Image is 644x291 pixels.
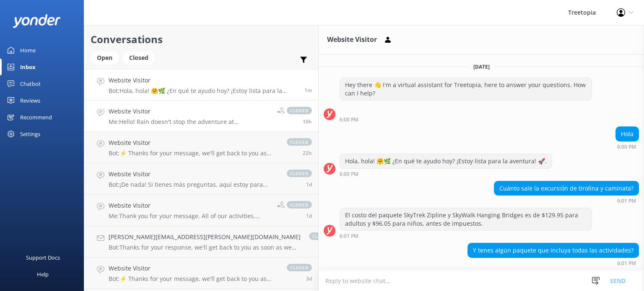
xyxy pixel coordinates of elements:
div: Hey there 👋 I'm a virtual assistant for Treetopia, here to answer your questions. How can I help? [340,78,592,100]
div: Cuánto sale la excursión de tirolina y caminata? [494,181,639,196]
a: Website VisitorBot:⚡ Thanks for your message, we'll get back to you as soon as we can. You're als... [84,132,318,163]
div: Oct 11 2025 06:00pm (UTC -06:00) America/Mexico_City [340,171,552,177]
div: Reviews [20,92,40,109]
div: Closed [123,52,155,64]
a: Website VisitorBot:¡De nada! Si tienes más preguntas, aquí estoy para ayudarte. 😊🌿closed1d [84,163,318,195]
span: Oct 11 2025 06:00pm (UTC -06:00) America/Mexico_City [304,87,312,94]
div: Support Docs [26,249,60,266]
span: closed [287,170,312,177]
h4: Website Visitor [109,107,271,116]
p: Bot: ⚡ Thanks for your message, we'll get back to you as soon as we can. You're also welcome to k... [109,275,278,283]
div: Chatbot [20,75,41,92]
div: Oct 11 2025 06:00pm (UTC -06:00) America/Mexico_City [340,116,592,122]
h4: Website Visitor [109,201,271,210]
a: Website VisitorMe:Thank you for your message. All of our activities, including the Hanging Bridge... [84,195,318,226]
span: closed [287,138,312,146]
div: Settings [20,126,40,142]
h4: Website Visitor [109,170,278,179]
div: Inbox [20,59,36,75]
span: Oct 11 2025 07:14am (UTC -06:00) America/Mexico_City [303,118,312,125]
div: Oct 11 2025 06:00pm (UTC -06:00) America/Mexico_City [615,144,639,149]
span: closed [287,201,312,209]
div: Open [91,52,119,64]
div: Y tenes algún paquete que incluya todas las actividades? [468,243,639,258]
div: Home [20,42,36,59]
div: Oct 11 2025 06:01pm (UTC -06:00) America/Mexico_City [494,198,639,203]
span: Oct 09 2025 06:41pm (UTC -06:00) America/Mexico_City [306,212,312,219]
strong: 6:00 PM [340,172,358,177]
p: Bot: Thanks for your response, we'll get back to you as soon as we can during opening hours. [109,244,301,251]
a: Closed [123,53,159,62]
p: Bot: ⚡ Thanks for your message, we'll get back to you as soon as we can. You're also welcome to k... [109,149,278,157]
span: [DATE] [468,63,495,70]
p: Me: Thank you for your message. All of our activities, including the Hanging Bridges (Sky Walk), ... [109,212,271,220]
a: [PERSON_NAME][EMAIL_ADDRESS][PERSON_NAME][DOMAIN_NAME]Bot:Thanks for your response, we'll get bac... [84,226,318,258]
strong: 6:00 PM [340,117,358,122]
h4: Website Visitor [109,264,278,273]
span: closed [287,107,312,114]
a: Website VisitorBot:⚡ Thanks for your message, we'll get back to you as soon as we can. You're als... [84,258,318,289]
div: Recommend [20,109,52,126]
h4: Website Visitor [109,76,298,85]
h3: Website Visitor [327,34,377,45]
h4: [PERSON_NAME][EMAIL_ADDRESS][PERSON_NAME][DOMAIN_NAME] [109,232,301,242]
p: Bot: ¡De nada! Si tienes más preguntas, aquí estoy para ayudarte. 😊🌿 [109,181,278,188]
span: closed [287,264,312,271]
div: Hola [616,127,639,141]
p: Bot: Hola, hola! 🤗🌿 ¿En qué te ayudo hoy? ¡Estoy lista para la aventura! 🚀. [109,87,298,95]
a: Open [91,53,123,62]
strong: 6:01 PM [617,261,636,266]
strong: 6:01 PM [617,198,636,203]
div: Hola, hola! 🤗🌿 ¿En qué te ayudo hoy? ¡Estoy lista para la aventura! 🚀. [340,154,552,168]
strong: 6:00 PM [617,144,636,149]
img: yonder-white-logo.png [13,14,61,28]
a: Website VisitorMe:Hello! Rain doesn't stop the adventure at [GEOGRAPHIC_DATA]. Most of our activi... [84,100,318,132]
a: Website VisitorBot:Hola, hola! 🤗🌿 ¿En qué te ayudo hoy? ¡Estoy lista para la aventura! 🚀.1m [84,69,318,100]
span: Oct 08 2025 05:29pm (UTC -06:00) America/Mexico_City [306,275,312,282]
div: El costo del paquete SkyTrek Zipline y SkyWalk Hanging Bridges es de $129.95 para adultos y $96.0... [340,208,592,230]
div: Oct 11 2025 06:01pm (UTC -06:00) America/Mexico_City [467,260,639,266]
strong: 6:01 PM [340,234,358,239]
div: Help [37,266,49,283]
span: closed [309,232,334,240]
h2: Conversations [91,31,312,47]
h4: Website Visitor [109,138,278,147]
div: Oct 11 2025 06:01pm (UTC -06:00) America/Mexico_City [340,233,592,239]
span: Oct 10 2025 07:29pm (UTC -06:00) America/Mexico_City [303,149,312,157]
span: Oct 10 2025 05:16pm (UTC -06:00) America/Mexico_City [306,181,312,188]
p: Me: Hello! Rain doesn't stop the adventure at [GEOGRAPHIC_DATA]. Most of our activities, such as ... [109,118,271,126]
